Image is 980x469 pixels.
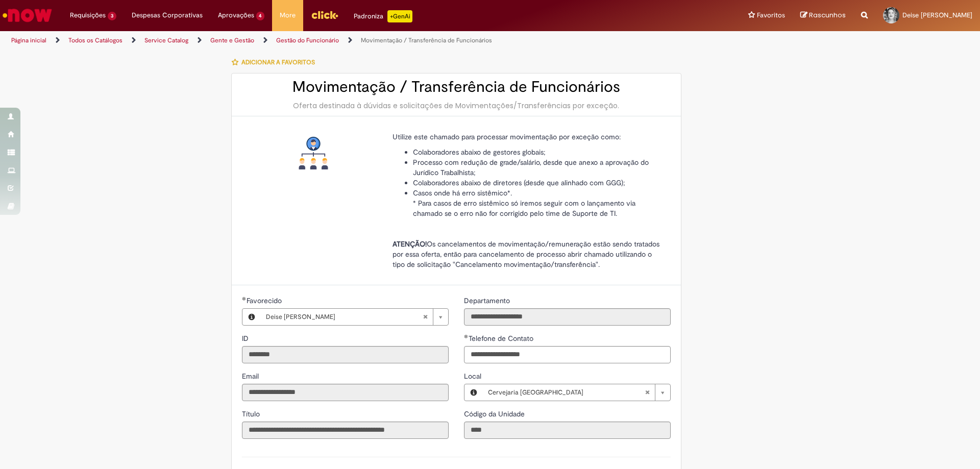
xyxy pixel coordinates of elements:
span: Os cancelamentos de movimentação/remuneração estão sendo tratados por essa oferta, então para can... [393,239,659,269]
span: Favoritos [757,10,785,20]
label: Somente leitura - Código da Unidade [464,409,527,419]
img: click_logo_yellow_360x200.png [311,7,338,22]
a: Rascunhos [800,11,846,20]
label: Somente leitura - ID [242,333,251,343]
input: Email [242,384,449,401]
button: Local, Visualizar este registro Cervejaria Rio de Janeiro [464,384,483,401]
strong: ATENÇÃO! [393,239,427,249]
a: Cervejaria [GEOGRAPHIC_DATA]Limpar campo Local [483,384,670,401]
span: Somente leitura - Email [242,372,261,381]
img: ServiceNow [1,5,54,26]
span: Colaboradores abaixo de gestores globais; [413,147,546,157]
input: Título [242,422,449,439]
span: Aprovações [218,10,254,20]
span: 3 [108,12,116,20]
span: Cervejaria [GEOGRAPHIC_DATA] [488,384,645,401]
span: Processo com redução de grade/salário, desde que anexo a aprovação do Jurídico Trabalhista; [413,158,649,177]
input: ID [242,346,449,363]
span: Adicionar a Favoritos [241,58,315,66]
button: Adicionar a Favoritos [231,52,321,73]
span: Deise [PERSON_NAME] [902,11,972,19]
span: Obrigatório Preenchido [464,334,469,338]
span: Local [464,372,483,381]
span: Deise [PERSON_NAME] [266,309,423,325]
ul: Trilhas de página [8,31,646,50]
div: Oferta destinada à dúvidas e solicitações de Movimentações/Transferências por exceção. [242,101,671,111]
span: Despesas Corporativas [132,10,203,20]
span: More [280,10,296,20]
span: Somente leitura - Código da Unidade [464,409,527,418]
span: Somente leitura - Título [242,409,262,418]
span: Requisições [70,10,106,20]
abbr: Limpar campo Local [640,384,655,401]
span: 4 [256,12,265,20]
a: Página inicial [11,36,46,44]
input: Código da Unidade [464,422,671,439]
a: Movimentação / Transferência de Funcionários [361,36,492,44]
span: Utilize este chamado para processar movimentação por exceção como: [393,132,621,141]
span: * Para casos de erro sistêmico só iremos seguir com o lançamento via chamado se o erro não for co... [413,199,635,218]
abbr: Limpar campo Favorecido [418,309,433,325]
div: Padroniza [354,10,412,22]
a: Todos os Catálogos [68,36,122,44]
span: Somente leitura - Departamento [464,296,512,305]
span: Telefone de Contato [469,334,535,343]
a: Gestão do Funcionário [276,36,339,44]
a: Service Catalog [144,36,188,44]
span: Casos onde há erro sistêmico*. [413,188,512,198]
a: Deise [PERSON_NAME]Limpar campo Favorecido [261,309,448,325]
p: +GenAi [387,10,412,22]
label: Somente leitura - Departamento [464,295,512,306]
span: Rascunhos [809,10,846,20]
span: Colaboradores abaixo de diretores (desde que alinhado com GGG); [413,178,625,187]
label: Somente leitura - Título [242,409,262,419]
h2: Movimentação / Transferência de Funcionários [242,79,671,95]
img: Movimentação / Transferência de Funcionários [297,137,330,169]
label: Somente leitura - Email [242,371,261,381]
input: Departamento [464,308,671,326]
span: Somente leitura - ID [242,334,251,343]
span: Necessários - Favorecido [247,296,284,305]
a: Gente e Gestão [210,36,254,44]
button: Favorecido, Visualizar este registro Deise Charlise Benetti De Oliveira [242,309,261,325]
span: Obrigatório Preenchido [242,297,247,301]
input: Telefone de Contato [464,346,671,363]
